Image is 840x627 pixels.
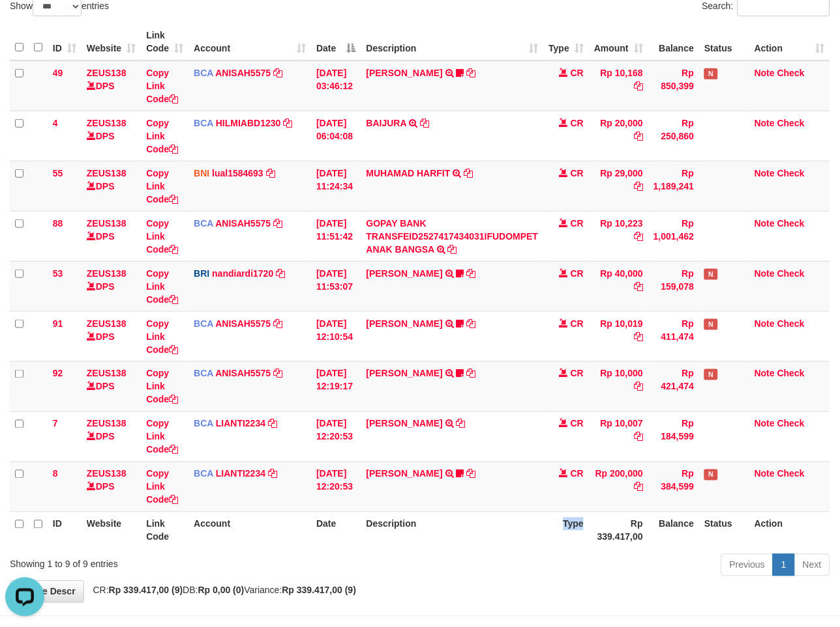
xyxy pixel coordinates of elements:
span: CR [571,218,584,229]
th: Action: activate to sort column ascending [749,23,830,61]
a: Note [755,118,775,128]
span: BCA [194,369,213,379]
span: 92 [53,369,63,379]
td: [DATE] 11:51:42 [311,211,361,261]
th: Date [311,512,361,549]
a: lual1584693 [212,168,263,178]
td: DPS [82,462,141,512]
span: CR [571,268,584,279]
strong: Rp 339.417,00 (9) [282,585,357,596]
a: LIANTI2234 [216,419,265,429]
a: ZEUS138 [87,268,127,279]
th: Account: activate to sort column ascending [188,23,311,61]
span: CR [571,168,584,178]
td: Rp 1,189,241 [648,161,699,211]
td: [DATE] 12:19:17 [311,361,361,411]
th: ID [48,512,82,549]
th: Type [544,512,590,549]
td: Rp 29,000 [589,161,648,211]
td: Rp 20,000 [589,111,648,161]
td: Rp 200,000 [589,462,648,512]
th: Link Code [141,512,188,549]
td: Rp 850,399 [648,61,699,111]
a: Note [755,369,775,379]
a: [PERSON_NAME] [367,369,443,379]
span: BCA [194,318,213,329]
span: CR [571,318,584,329]
th: Website: activate to sort column ascending [82,23,141,61]
td: Rp 184,599 [648,411,699,462]
span: 53 [53,268,63,279]
span: Has Note [704,68,717,79]
a: nandiardi1720 [212,268,273,279]
th: Status [699,512,749,549]
a: Check [777,118,805,128]
th: Balance [648,23,699,61]
a: Copy Rp 10,168 to clipboard [634,81,643,91]
a: Copy BAIJURA to clipboard [420,118,429,128]
span: 49 [53,68,63,78]
td: DPS [82,111,141,161]
a: Copy Link Code [146,469,178,505]
a: Copy lual1584693 to clipboard [266,168,275,178]
a: Copy MUHAMAD HARFIT to clipboard [464,168,473,178]
span: CR [571,469,584,479]
a: Check [777,68,805,78]
span: CR [571,369,584,379]
a: Copy nandiardi1720 to clipboard [276,268,285,279]
a: Copy Link Code [146,268,178,305]
a: ANISAH5575 [215,68,271,78]
td: Rp 10,168 [589,61,648,111]
th: Rp 339.417,00 [589,512,648,549]
a: MUHAMAD HARFIT [367,168,451,178]
a: Copy HILMIABD1230 to clipboard [283,118,292,128]
a: ZEUS138 [87,469,127,479]
td: Rp 10,223 [589,211,648,261]
td: [DATE] 11:53:07 [311,261,361,311]
td: Rp 10,019 [589,311,648,361]
th: Action [749,512,830,549]
a: Copy Rp 10,007 to clipboard [634,432,643,442]
a: Check [777,369,805,379]
span: 8 [53,469,58,479]
a: Copy Rp 20,000 to clipboard [634,131,643,141]
a: Copy Link Code [146,118,178,154]
th: Description: activate to sort column ascending [361,23,544,61]
td: [DATE] 12:20:53 [311,411,361,462]
a: [PERSON_NAME] [367,469,443,479]
a: ZEUS138 [87,168,127,178]
a: GOPAY BANK TRANSFEID2527417434031IFUDOMPET ANAK BANGSA [367,218,539,255]
a: Note [755,419,775,429]
a: [PERSON_NAME] [367,68,443,78]
a: Note [755,68,775,78]
a: Check [777,469,805,479]
a: Previous [721,554,773,576]
a: ANISAH5575 [215,218,271,229]
a: Copy Link Code [146,68,178,104]
td: Rp 421,474 [648,361,699,411]
td: [DATE] 06:04:08 [311,111,361,161]
a: Check [777,318,805,329]
th: Date: activate to sort column descending [311,23,361,61]
span: BCA [194,419,213,429]
span: BCA [194,68,213,78]
button: Open LiveChat chat widget [5,5,44,44]
a: ANISAH5575 [215,369,271,379]
a: Copy ANISAH5575 to clipboard [273,369,282,379]
td: [DATE] 11:24:34 [311,161,361,211]
td: DPS [82,161,141,211]
th: Status [699,23,749,61]
span: BNI [194,168,209,178]
span: 55 [53,168,63,178]
a: Copy Link Code [146,218,178,255]
td: [DATE] 12:20:53 [311,462,361,512]
th: Description [361,512,544,549]
td: Rp 384,599 [648,462,699,512]
a: ANISAH5575 [215,318,271,329]
a: Check [777,268,805,279]
a: Copy GOPAY BANK TRANSFEID2527417434031IFUDOMPET ANAK BANGSA to clipboard [448,244,457,255]
td: DPS [82,261,141,311]
a: Check [777,419,805,429]
a: [PERSON_NAME] [367,419,443,429]
td: DPS [82,311,141,361]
